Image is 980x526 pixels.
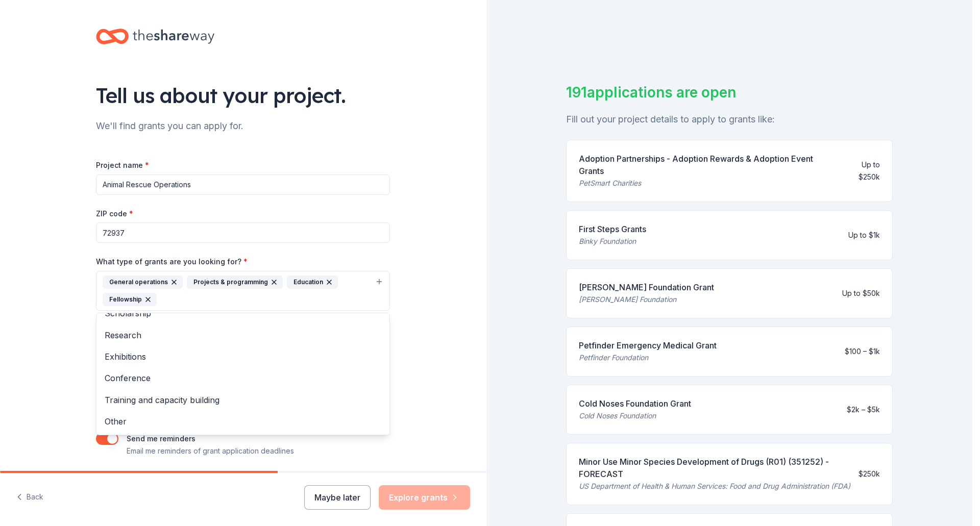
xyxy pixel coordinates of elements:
[103,275,183,289] div: General operations
[105,393,381,407] span: Training and capacity building
[105,329,381,342] span: Research
[105,350,381,363] span: Exhibitions
[96,271,390,311] button: General operationsProjects & programmingEducationFellowship
[105,307,381,320] span: Scholarship
[103,293,157,306] div: Fellowship
[187,275,283,289] div: Projects & programming
[105,415,381,428] span: Other
[96,313,390,435] div: General operationsProjects & programmingEducationFellowship
[287,275,338,289] div: Education
[105,371,381,385] span: Conference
